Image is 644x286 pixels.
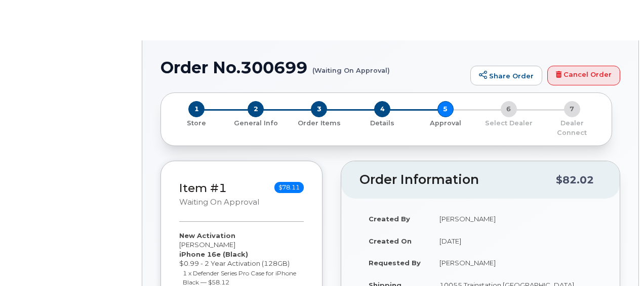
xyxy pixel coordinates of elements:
[556,170,594,189] div: $82.02
[430,208,601,230] td: [PERSON_NAME]
[228,119,284,128] p: General Info
[179,198,259,207] small: Waiting On Approval
[547,66,620,86] a: Cancel Order
[359,173,556,187] h2: Order Information
[173,119,220,128] p: Store
[430,252,601,274] td: [PERSON_NAME]
[160,59,465,76] h1: Order No.300699
[369,215,410,223] strong: Created By
[188,101,205,117] span: 1
[292,119,347,128] p: Order Items
[311,101,327,117] span: 3
[369,259,421,267] strong: Requested By
[248,101,264,117] span: 2
[374,101,390,117] span: 4
[369,237,412,245] strong: Created On
[224,117,288,128] a: 2 General Info
[312,59,390,74] small: (Waiting On Approval)
[288,117,351,128] a: 3 Order Items
[470,66,542,86] a: Share Order
[179,181,227,195] a: Item #1
[179,231,235,240] strong: New Activation
[169,117,224,128] a: 1 Store
[179,250,248,258] strong: iPhone 16e (Black)
[351,117,414,128] a: 4 Details
[430,230,601,252] td: [DATE]
[274,182,304,193] span: $78.11
[355,119,410,128] p: Details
